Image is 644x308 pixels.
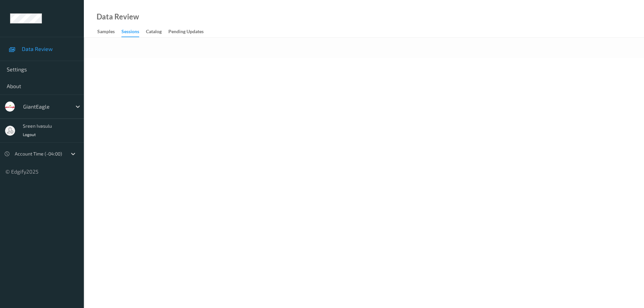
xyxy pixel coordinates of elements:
div: Pending Updates [168,28,204,37]
div: Data Review [97,13,139,20]
a: Samples [97,27,121,37]
div: Catalog [146,28,162,37]
a: Sessions [121,27,146,37]
div: Sessions [121,28,139,37]
a: Pending Updates [168,27,210,37]
a: Catalog [146,27,168,37]
div: Samples [97,28,115,37]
